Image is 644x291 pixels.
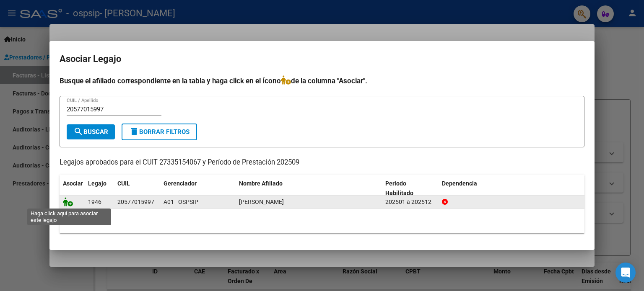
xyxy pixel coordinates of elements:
[114,175,160,202] datatable-header-cell: CUIL
[60,75,584,86] h4: Busque el afiliado correspondiente en la tabla y haga click en el ícono de la columna "Asociar".
[73,128,108,136] span: Buscar
[236,175,382,202] datatable-header-cell: Nombre Afiliado
[60,157,584,168] p: Legajos aprobados para el CUIT 27335154067 y Período de Prestación 202509
[63,180,83,187] span: Asociar
[160,175,236,202] datatable-header-cell: Gerenciador
[117,197,154,207] div: 20577015997
[129,128,190,136] span: Borrar Filtros
[60,51,584,67] h2: Asociar Legajo
[164,198,198,205] span: A01 - OSPSIP
[439,175,585,202] datatable-header-cell: Dependencia
[85,175,114,202] datatable-header-cell: Legajo
[122,124,197,140] button: Borrar Filtros
[164,180,197,187] span: Gerenciador
[60,175,85,202] datatable-header-cell: Asociar
[60,212,584,233] div: 1 registros
[385,180,413,196] span: Periodo Habilitado
[129,126,139,136] mat-icon: delete
[442,180,477,187] span: Dependencia
[385,197,435,207] div: 202501 a 202512
[73,126,83,136] mat-icon: search
[117,180,130,187] span: CUIL
[88,180,106,187] span: Legajo
[88,198,101,205] span: 1946
[615,263,636,283] div: Open Intercom Messenger
[239,198,284,205] span: RIVERO JEREMIAS SAMUEL
[239,180,283,187] span: Nombre Afiliado
[382,175,439,202] datatable-header-cell: Periodo Habilitado
[67,124,115,139] button: Buscar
